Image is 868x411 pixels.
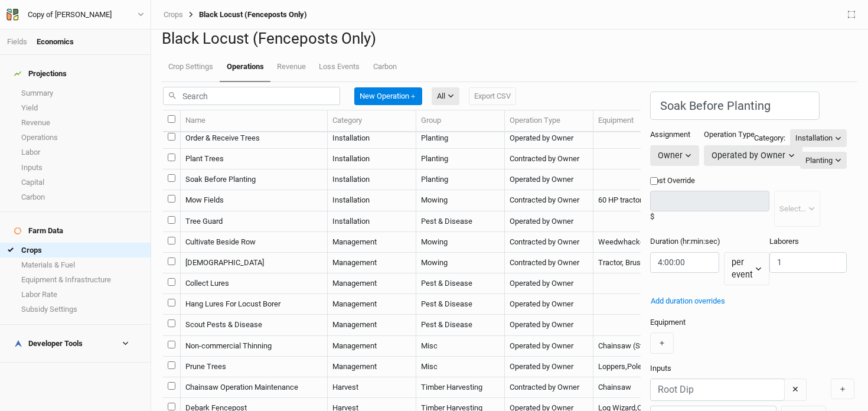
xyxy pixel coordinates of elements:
label: Assignment [650,129,690,140]
button: Select... [774,191,820,227]
button: per event [724,252,769,286]
input: select this item [168,133,175,141]
button: All [432,87,459,105]
td: Contracted by Owner [505,190,593,211]
td: Order & Receive Trees [181,128,328,149]
span: Tractor, Brush Hog [598,258,660,267]
input: select this item [168,278,175,286]
td: Management [328,357,416,377]
th: Equipment [593,110,725,132]
td: Operated by Owner [505,273,593,294]
a: Fields [7,37,27,46]
td: Planting [416,169,505,190]
td: Operated by Owner [505,294,593,315]
td: Operated by Owner [505,128,593,149]
td: Mowing [416,253,505,273]
h1: Black Locust (Fenceposts Only) [162,30,857,48]
td: Management [328,273,416,294]
label: Duration (hr:min:sec) [650,236,720,247]
td: Chainsaw Operation Maintenance [181,377,328,398]
td: Contracted by Owner [505,377,593,398]
td: Cultivate Beside Row [181,232,328,253]
td: Operated by Owner [505,211,593,232]
input: Root Dip [650,379,785,401]
td: Mowing [416,190,505,211]
td: Planting [416,128,505,149]
td: Misc [416,336,505,357]
button: ＋ [650,332,674,353]
th: Operation Type [505,110,593,132]
input: select this item [168,174,175,182]
input: 12:34:56 [650,252,719,273]
td: Tree Guard [181,211,328,232]
div: Projections [14,69,67,79]
td: Pest & Disease [416,273,505,294]
a: Loss Events [312,53,366,81]
div: Economics [37,37,74,47]
input: select this item [168,237,175,244]
td: Management [328,253,416,273]
h4: Developer Tools [7,332,143,355]
td: Misc [416,357,505,377]
td: Non-commercial Thinning [181,336,328,357]
td: Operated by Owner [505,357,593,377]
a: Revenue [270,53,312,81]
td: Prune Trees [181,357,328,377]
td: Contracted by Owner [505,253,593,273]
div: Planting [805,155,833,167]
a: Carbon [367,53,403,81]
input: select all items [168,115,175,123]
button: ＋ [831,379,854,399]
label: Laborers [769,236,799,247]
div: Developer Tools [14,339,83,348]
td: Scout Pests & Disease [181,315,328,335]
div: per event [732,256,753,282]
td: Harvest [328,377,416,398]
th: Name [181,110,328,132]
td: Contracted by Owner [505,149,593,169]
span: Weedwhacker [598,237,647,246]
button: New Operation＋ [354,87,422,105]
input: select this item [168,403,175,410]
td: Installation [328,211,416,232]
input: select this item [168,299,175,306]
td: Contracted by Owner [505,232,593,253]
td: Pest & Disease [416,211,505,232]
td: Installation [328,128,416,149]
input: Operation name [650,92,820,120]
td: Operated by Owner [505,169,593,190]
td: Management [328,336,416,357]
td: Management [328,315,416,335]
input: select this item [168,195,175,203]
button: Planting [800,152,847,169]
a: Operations [220,53,270,82]
td: Collect Lures [181,273,328,294]
a: Crops [164,10,183,19]
td: Installation [328,149,416,169]
div: Black Locust (Fenceposts Only) [183,10,307,19]
input: select this item [168,257,175,265]
span: Chainsaw (Stihl MS 261) [598,341,680,350]
input: select this item [168,382,175,390]
label: Equipment [650,317,686,328]
button: Export CSV [469,87,516,105]
td: [DEMOGRAPHIC_DATA] [181,253,328,273]
input: Search [163,87,340,105]
div: Select... [779,203,806,215]
td: Pest & Disease [416,294,505,315]
button: Add duration overrides [650,295,726,308]
div: Operated by Owner [712,149,785,162]
button: Operated by Owner [704,145,802,166]
input: select this item [168,361,175,369]
label: Inputs [650,363,671,374]
td: Operated by Owner [505,336,593,357]
td: Mow Fields [181,190,328,211]
td: Plant Trees [181,149,328,169]
div: Installation [795,132,833,144]
a: Crop Settings [162,53,220,81]
span: 60 HP tractor,Brush Hog [598,195,678,204]
td: Pest & Disease [416,315,505,335]
button: Owner [650,145,699,166]
td: Planting [416,149,505,169]
td: Management [328,232,416,253]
